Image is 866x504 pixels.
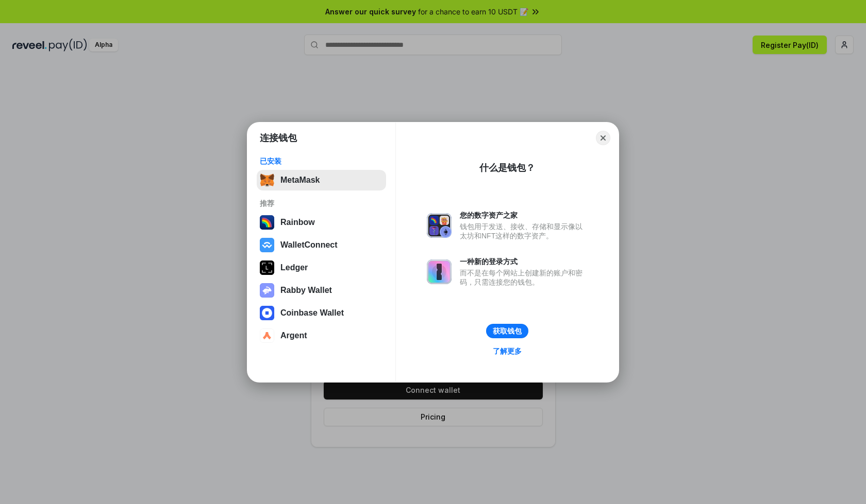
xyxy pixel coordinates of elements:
[280,176,320,185] div: MetaMask
[260,283,274,298] img: svg+xml,%3Csvg%20xmlns%3D%22http%3A%2F%2Fwww.w3.org%2F2000%2Fsvg%22%20fill%3D%22none%22%20viewBox...
[479,162,535,174] div: 什么是钱包？
[487,344,528,358] a: 了解更多
[460,211,588,220] div: 您的数字资产之家
[493,326,522,336] div: 获取钱包
[260,157,383,166] div: 已安装
[260,328,274,343] img: svg+xml,%3Csvg%20width%3D%2228%22%20height%3D%2228%22%20viewBox%3D%220%200%2028%2028%22%20fill%3D...
[260,199,383,208] div: 推荐
[260,238,274,252] img: svg+xml,%3Csvg%20width%3D%2228%22%20height%3D%2228%22%20viewBox%3D%220%200%2028%2028%22%20fill%3D...
[280,218,315,227] div: Rainbow
[280,331,307,340] div: Argent
[257,212,386,233] button: Rainbow
[596,131,610,145] button: Close
[493,346,522,356] div: 了解更多
[260,132,297,144] h1: 连接钱包
[260,260,274,275] img: svg+xml,%3Csvg%20xmlns%3D%22http%3A%2F%2Fwww.w3.org%2F2000%2Fsvg%22%20width%3D%2228%22%20height%3...
[486,324,528,338] button: 获取钱包
[427,213,452,238] img: svg+xml,%3Csvg%20xmlns%3D%22http%3A%2F%2Fwww.w3.org%2F2000%2Fsvg%22%20fill%3D%22none%22%20viewBox...
[257,170,386,190] button: MetaMask
[280,308,344,318] div: Coinbase Wallet
[257,303,386,323] button: Coinbase Wallet
[427,259,452,284] img: svg+xml,%3Csvg%20xmlns%3D%22http%3A%2F%2Fwww.w3.org%2F2000%2Fsvg%22%20fill%3D%22none%22%20viewBox...
[260,173,274,187] img: svg+xml,%3Csvg%20fill%3D%22none%22%20height%3D%2233%22%20viewBox%3D%220%200%2035%2033%22%20width%...
[257,257,386,278] button: Ledger
[280,263,308,272] div: Ledger
[260,306,274,320] img: svg+xml,%3Csvg%20width%3D%2228%22%20height%3D%2228%22%20viewBox%3D%220%200%2028%2028%22%20fill%3D...
[460,268,588,287] div: 而不是在每个网站上创建新的账户和密码，只需连接您的钱包。
[460,222,588,240] div: 钱包用于发送、接收、存储和显示像以太坊和NFT这样的数字资产。
[280,240,338,250] div: WalletConnect
[260,215,274,230] img: svg+xml,%3Csvg%20width%3D%22120%22%20height%3D%22120%22%20viewBox%3D%220%200%20120%20120%22%20fil...
[257,325,386,346] button: Argent
[257,235,386,255] button: WalletConnect
[257,280,386,301] button: Rabby Wallet
[280,286,332,295] div: Rabby Wallet
[460,257,588,266] div: 一种新的登录方式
